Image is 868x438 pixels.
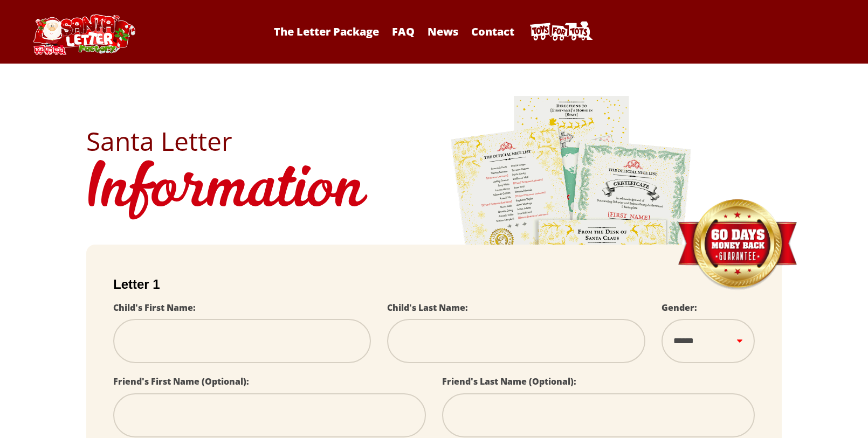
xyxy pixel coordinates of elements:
label: Friend's Last Name (Optional): [442,376,576,387]
label: Child's Last Name: [387,302,468,314]
label: Gender: [662,302,697,314]
label: Child's First Name: [113,302,196,314]
img: letters.png [450,94,693,395]
img: Money Back Guarantee [677,199,798,291]
a: The Letter Package [268,24,384,39]
a: FAQ [387,24,420,39]
img: Santa Letter Logo [30,14,137,55]
h1: Information [86,154,782,228]
a: News [422,24,464,39]
h2: Letter 1 [113,277,755,292]
label: Friend's First Name (Optional): [113,376,249,387]
h2: Santa Letter [86,128,782,154]
a: Contact [466,24,520,39]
